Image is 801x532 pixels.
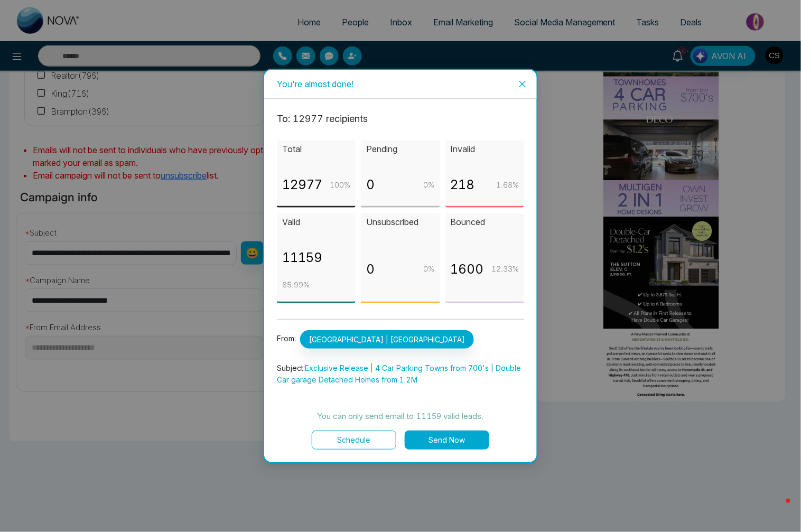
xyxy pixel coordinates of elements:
p: 1.68 % [496,179,519,191]
p: You can only send email to 11159 valid leads. [277,410,524,423]
span: [GEOGRAPHIC_DATA] | [GEOGRAPHIC_DATA] [300,330,474,349]
p: To: 12977 recipient s [277,111,524,126]
p: Total [282,143,350,156]
iframe: Intercom live chat [765,496,790,521]
p: 0 % [424,179,435,191]
p: 0 [366,175,375,195]
button: Schedule [312,431,396,450]
button: Send Now [405,431,489,450]
p: 12.33 % [491,263,519,275]
p: 11159 [282,248,322,268]
p: 85.99 % [282,279,310,291]
p: Unsubscribed [366,216,434,229]
p: 0 % [424,263,435,275]
p: 12977 [282,175,322,195]
p: Subject: [277,362,524,386]
div: You're almost done! [277,78,524,90]
p: Bounced [451,216,519,229]
p: 218 [451,175,475,195]
p: Pending [366,143,434,156]
button: Close [508,70,537,98]
p: From: [277,330,524,349]
p: 1600 [451,259,484,279]
span: Exclusive Release | 4 Car Parking Towns from 700's | Double Car garage Detached Homes from 1.2M [277,363,521,384]
p: 0 [366,259,375,279]
span: close [518,80,527,88]
p: Valid [282,216,350,229]
p: Invalid [451,143,519,156]
p: 100 % [330,179,350,191]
